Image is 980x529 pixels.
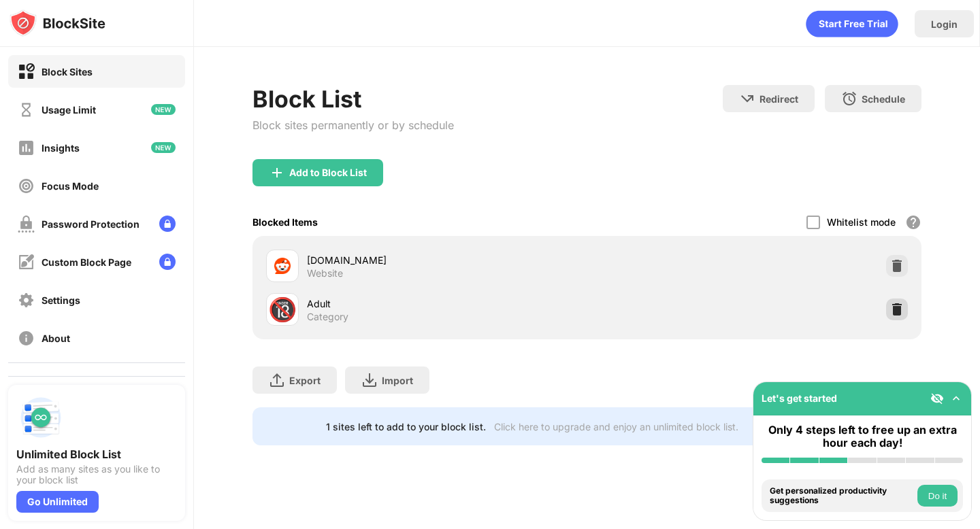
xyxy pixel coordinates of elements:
[949,392,963,405] img: omni-setup-toggle.svg
[42,142,80,154] div: Insights
[806,10,898,37] div: animation
[917,485,958,507] button: Do it
[289,167,367,178] div: Add to Block List
[151,104,176,115] img: new-icon.svg
[18,292,35,309] img: settings-off.svg
[42,66,93,78] div: Block Sites
[42,256,131,268] div: Custom Block Page
[252,85,454,113] div: Block List
[42,218,140,230] div: Password Protection
[307,311,348,323] div: Category
[42,332,70,344] div: About
[16,464,177,485] div: Add as many sites as you like to your block list
[10,10,105,37] img: logo-blocksite.svg
[18,177,35,194] img: focus-off.svg
[159,216,176,232] img: lock-menu.svg
[42,180,99,192] div: Focus Mode
[307,267,343,279] div: Website
[18,101,35,118] img: time-usage-off.svg
[762,424,963,449] div: Only 4 steps left to free up an extra hour each day!
[862,93,905,105] div: Schedule
[252,118,454,132] div: Block sites permanently or by schedule
[827,216,896,228] div: Whitelist mode
[16,447,177,461] div: Unlimited Block List
[931,18,958,30] div: Login
[759,93,798,105] div: Redirect
[252,216,318,228] div: Blocked Items
[930,392,944,405] img: eye-not-visible.svg
[762,392,837,404] div: Let's get started
[16,393,65,442] img: push-block-list.svg
[289,375,321,386] div: Export
[42,294,80,306] div: Settings
[18,216,35,233] img: password-protection-off.svg
[18,330,35,347] img: about-off.svg
[274,258,291,274] img: favicons
[16,491,99,513] div: Go Unlimited
[159,254,176,270] img: lock-menu.svg
[18,139,35,156] img: insights-off.svg
[268,296,297,324] div: 🔞
[326,421,486,432] div: 1 sites left to add to your block list.
[382,375,413,386] div: Import
[42,104,96,116] div: Usage Limit
[18,254,35,271] img: customize-block-page-off.svg
[770,486,914,506] div: Get personalized productivity suggestions
[307,296,587,311] div: Adult
[494,421,738,432] div: Click here to upgrade and enjoy an unlimited block list.
[151,142,176,153] img: new-icon.svg
[307,253,587,267] div: [DOMAIN_NAME]
[18,63,35,80] img: block-on.svg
